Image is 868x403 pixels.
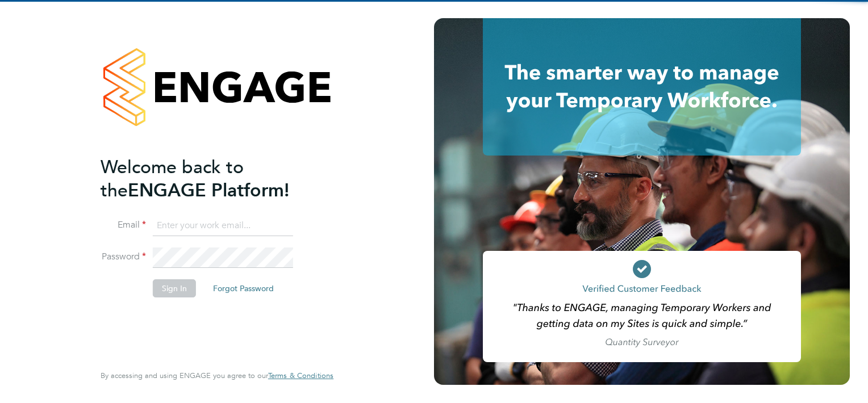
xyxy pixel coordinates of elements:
[153,216,293,236] input: Enter your work email...
[268,371,333,380] a: Terms & Conditions
[153,279,196,297] button: Sign In
[101,371,333,380] span: By accessing and using ENGAGE you agree to our
[101,219,146,231] label: Email
[268,371,333,380] span: Terms & Conditions
[101,156,322,202] h2: ENGAGE Platform!
[101,251,146,263] label: Password
[204,279,283,297] button: Forgot Password
[101,156,244,201] span: Welcome back to the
